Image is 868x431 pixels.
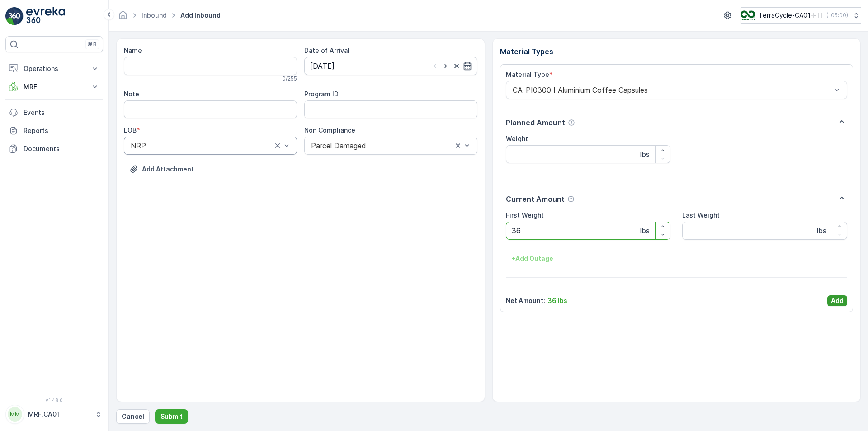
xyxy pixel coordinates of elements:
[547,296,567,305] p: 36 lbs
[5,104,103,122] a: Events
[155,409,188,424] button: Submit
[640,149,650,160] p: lbs
[817,225,826,236] p: lbs
[124,162,199,176] button: Upload File
[5,140,103,158] a: Documents
[568,119,575,126] div: Help Tooltip Icon
[759,11,823,20] p: TerraCycle-CA01-FTI
[682,211,720,219] label: Last Weight
[506,71,549,78] label: Material Type
[5,398,103,403] span: v 1.48.0
[24,126,99,135] p: Reports
[506,211,544,219] label: First Weight
[160,412,183,421] p: Submit
[118,14,128,21] a: Homepage
[5,60,103,78] button: Operations
[827,295,847,306] button: Add
[567,195,575,203] div: Help Tooltip Icon
[8,407,22,422] div: MM
[831,296,844,305] p: Add
[124,90,139,98] label: Note
[179,11,222,20] span: Add Inbound
[24,64,85,73] p: Operations
[5,7,24,25] img: logo
[640,225,650,236] p: lbs
[506,117,565,128] p: Planned Amount
[500,46,854,57] p: Material Types
[506,135,528,142] label: Weight
[741,7,861,24] button: TerraCycle-CA01-FTI(-05:00)
[511,254,553,263] p: + Add Outage
[304,90,339,98] label: Program ID
[282,75,297,82] p: 0 / 255
[5,122,103,140] a: Reports
[5,405,103,424] button: MMMRF.CA01
[304,57,477,75] input: dd/mm/yyyy
[506,296,545,305] p: Net Amount :
[28,410,90,419] p: MRF.CA01
[124,47,142,54] label: Name
[116,409,150,424] button: Cancel
[506,194,565,204] p: Current Amount
[142,165,194,174] p: Add Attachment
[26,7,65,25] img: logo_light-DOdMpM7g.png
[24,144,99,153] p: Documents
[24,82,85,91] p: MRF
[741,10,755,20] img: TC_BVHiTW6.png
[506,251,559,266] button: +Add Outage
[5,78,103,96] button: MRF
[24,108,99,117] p: Events
[122,412,144,421] p: Cancel
[304,47,349,54] label: Date of Arrival
[142,11,167,19] a: Inbound
[88,41,97,48] p: ⌘B
[304,126,355,134] label: Non Compliance
[826,12,848,19] p: ( -05:00 )
[124,126,137,134] label: LOB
